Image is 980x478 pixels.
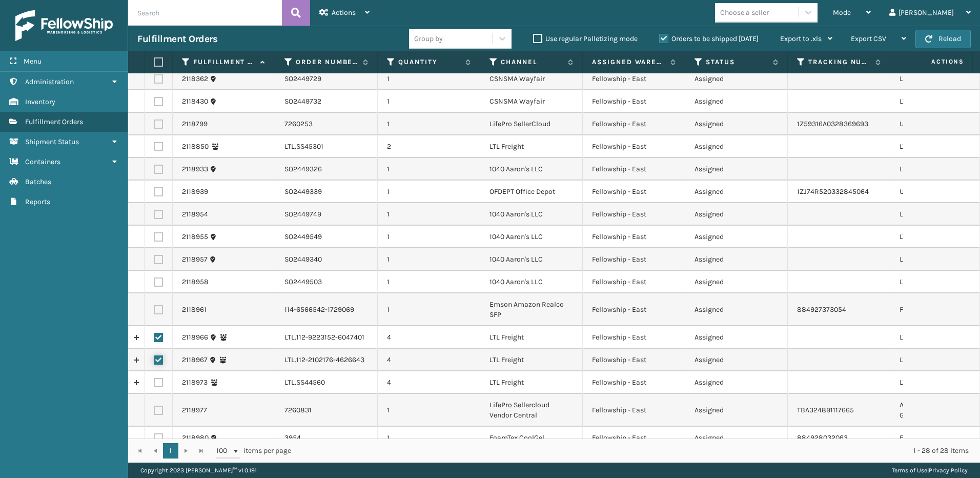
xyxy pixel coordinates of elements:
[25,157,60,166] span: Containers
[332,8,356,17] span: Actions
[685,135,788,158] td: Assigned
[480,158,583,181] td: 1040 Aaron's LLC
[378,181,480,203] td: 1
[685,181,788,203] td: Assigned
[275,394,378,427] td: 7260831
[480,181,583,203] td: OFDEPT Office Depot
[583,394,685,427] td: Fellowship - East
[378,427,480,449] td: 1
[592,57,665,67] label: Assigned Warehouse
[797,406,854,414] a: TBA324891117665
[685,203,788,226] td: Assigned
[583,113,685,135] td: Fellowship - East
[480,135,583,158] td: LTL Freight
[275,90,378,113] td: SO2449732
[378,203,480,226] td: 1
[275,371,378,394] td: LTL.SS44560
[797,120,868,128] a: 1Z59316A0328369693
[182,332,208,343] a: 2118966
[275,203,378,226] td: SO2449749
[685,271,788,293] td: Assigned
[583,226,685,248] td: Fellowship - East
[182,405,207,415] a: 2118977
[182,209,208,220] a: 2118954
[182,119,208,129] a: 2118799
[398,57,460,67] label: Quantity
[583,135,685,158] td: Fellowship - East
[797,187,869,196] a: 1ZJ74R520332845064
[182,164,208,174] a: 2118933
[275,68,378,90] td: SO2449729
[480,203,583,226] td: 1040 Aaron's LLC
[216,443,291,459] span: items per page
[808,57,870,67] label: Tracking Number
[378,90,480,113] td: 1
[25,77,74,86] span: Administration
[480,226,583,248] td: 1040 Aaron's LLC
[892,467,927,474] a: Terms of Use
[182,277,209,287] a: 2118958
[685,68,788,90] td: Assigned
[685,113,788,135] td: Assigned
[275,293,378,326] td: 114-6566542-1729069
[414,33,443,44] div: Group by
[685,90,788,113] td: Assigned
[25,97,55,106] span: Inventory
[182,377,208,388] a: 2118973
[480,68,583,90] td: CSNSMA Wayfair
[583,203,685,226] td: Fellowship - East
[797,305,846,314] a: 884927373054
[720,7,769,18] div: Choose a seller
[583,293,685,326] td: Fellowship - East
[15,10,113,41] img: logo
[378,271,480,293] td: 1
[182,433,209,443] a: 2118980
[193,57,255,67] label: Fulfillment Order Id
[378,113,480,135] td: 1
[480,90,583,113] td: CSNSMA Wayfair
[296,57,358,67] label: Order Number
[275,226,378,248] td: SO2449549
[275,326,378,349] td: LTL.112-9223152-6047401
[275,427,378,449] td: 3954
[275,113,378,135] td: 7260253
[583,248,685,271] td: Fellowship - East
[480,326,583,349] td: LTL Freight
[275,135,378,158] td: LTL.SS45301
[797,433,848,442] a: 884928032063
[929,467,968,474] a: Privacy Policy
[899,53,970,70] span: Actions
[25,117,83,126] span: Fulfillment Orders
[25,197,50,206] span: Reports
[583,349,685,371] td: Fellowship - East
[275,248,378,271] td: SO2449340
[480,113,583,135] td: LifePro SellerCloud
[378,371,480,394] td: 4
[480,248,583,271] td: 1040 Aaron's LLC
[685,226,788,248] td: Assigned
[851,34,886,43] span: Export CSV
[275,271,378,293] td: SO2449503
[685,394,788,427] td: Assigned
[140,463,257,478] p: Copyright 2023 [PERSON_NAME]™ v 1.0.191
[275,158,378,181] td: SO2449326
[833,8,851,17] span: Mode
[378,226,480,248] td: 1
[24,57,42,66] span: Menu
[480,293,583,326] td: Emson Amazon Realco SFP
[780,34,822,43] span: Export to .xls
[583,181,685,203] td: Fellowship - East
[583,326,685,349] td: Fellowship - East
[685,349,788,371] td: Assigned
[182,96,208,107] a: 2118430
[583,371,685,394] td: Fellowship - East
[182,74,208,84] a: 2118362
[583,68,685,90] td: Fellowship - East
[706,57,768,67] label: Status
[378,293,480,326] td: 1
[480,394,583,427] td: LifePro Sellercloud Vendor Central
[182,232,208,242] a: 2118955
[163,443,178,459] a: 1
[182,254,208,265] a: 2118957
[182,142,209,152] a: 2118850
